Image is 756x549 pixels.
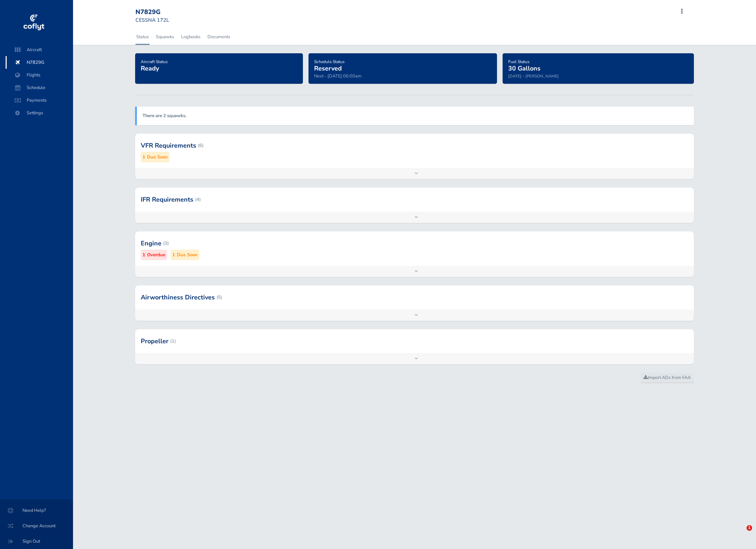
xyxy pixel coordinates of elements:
span: Need Help? [8,504,65,517]
span: Sign Out [8,535,65,548]
small: Due Soon [177,251,198,259]
span: Settings [13,107,66,119]
span: Aircraft Status [141,59,168,65]
small: Overdue [147,251,165,259]
a: Status [135,29,150,45]
span: Import ADs from FAA [644,374,691,381]
a: There are 2 squawks. [142,113,186,119]
span: Schedule [13,81,66,94]
span: Reserved [314,64,342,73]
a: Schedule StatusReserved [314,57,345,73]
span: Schedule Status [314,59,345,65]
small: [DATE] - [PERSON_NAME] [508,73,559,79]
a: Logbooks [180,29,201,45]
span: Ready [141,64,159,73]
div: N7829G [135,8,186,16]
span: N7829G [13,56,66,69]
small: CESSNA 172L [135,16,169,23]
span: Change Account [8,520,65,532]
a: Documents [207,29,231,45]
iframe: Intercom live chat [732,525,749,542]
span: 1 [747,525,752,531]
span: Next - [DATE] 06:00am [314,73,362,79]
span: Aircraft [13,43,66,56]
span: 30 Gallons [508,64,541,73]
small: Due Soon [147,154,168,161]
a: Squawks [155,29,175,45]
span: Payments [13,94,66,107]
a: Import ADs from FAA [641,373,694,383]
img: coflyt logo [22,12,45,33]
span: Flights [13,69,66,81]
span: Fuel Status [508,59,530,65]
